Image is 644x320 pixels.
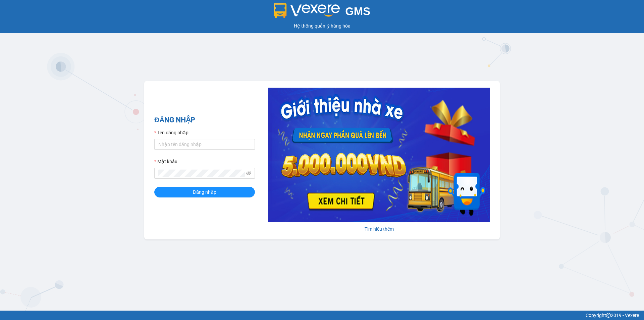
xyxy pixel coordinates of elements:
span: eye-invisible [246,171,251,176]
span: GMS [345,5,370,17]
span: Đăng nhập [193,188,216,196]
input: Mật khẩu [158,170,245,177]
h2: ĐĂNG NHẬP [154,115,255,126]
img: logo 2 [274,3,340,18]
a: GMS [274,10,371,15]
span: copyright [606,313,611,318]
label: Mật khẩu [154,158,177,165]
div: Hệ thống quản lý hàng hóa [2,22,642,30]
div: Copyright 2019 - Vexere [5,312,639,319]
div: Tìm hiểu thêm [268,225,490,233]
input: Tên đăng nhập [154,139,255,150]
img: banner-0 [268,88,490,222]
button: Đăng nhập [154,187,255,197]
label: Tên đăng nhập [154,129,189,136]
